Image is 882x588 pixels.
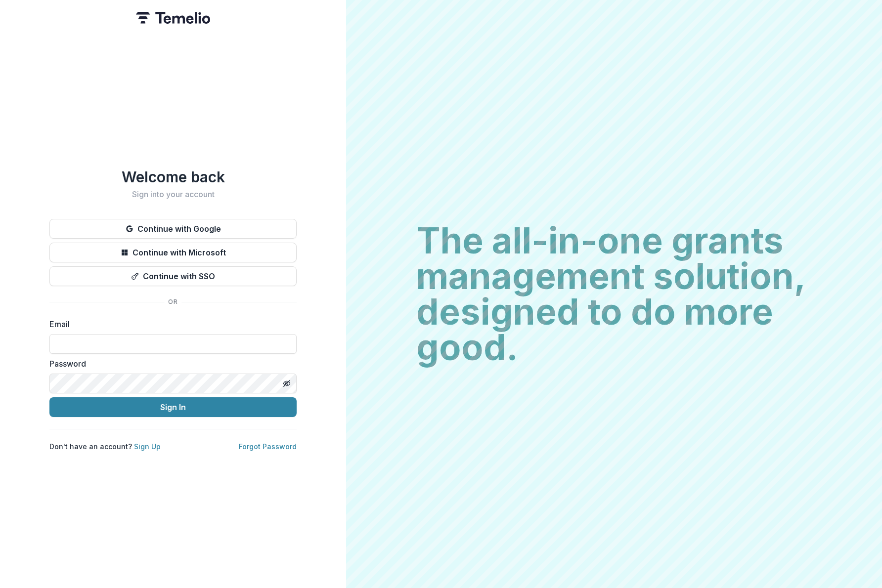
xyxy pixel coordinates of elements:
a: Forgot Password [239,442,297,451]
h1: Welcome back [49,168,297,186]
button: Continue with Microsoft [49,243,297,262]
label: Password [49,358,291,370]
p: Don't have an account? [49,441,161,452]
button: Continue with Google [49,219,297,239]
label: Email [49,318,291,330]
a: Sign Up [134,442,161,451]
img: Temelio [136,12,210,24]
button: Continue with SSO [49,266,297,286]
h2: Sign into your account [49,190,297,199]
button: Sign In [49,397,297,417]
button: Toggle password visibility [279,376,295,391]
